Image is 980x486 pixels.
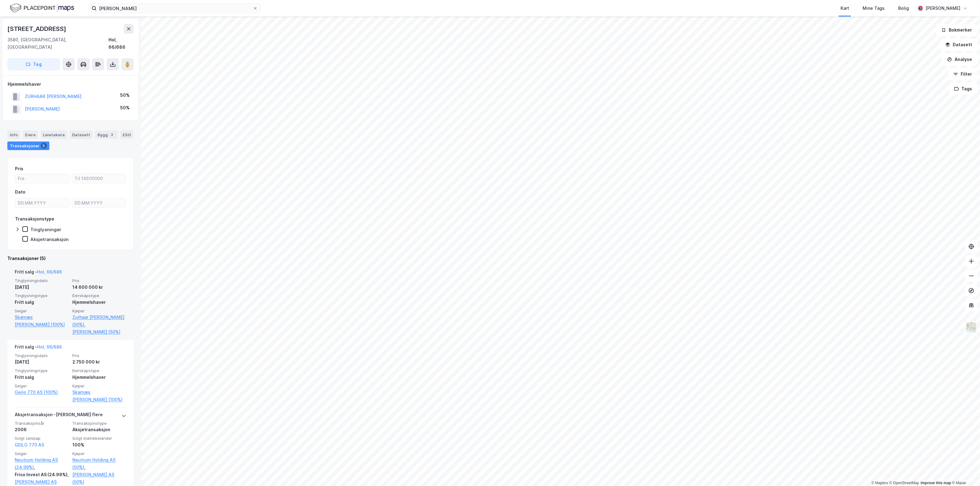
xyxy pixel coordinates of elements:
div: Dato [15,188,25,196]
a: Hol, 66/686 [37,269,62,274]
input: Søk på adresse, matrikkel, gårdeiere, leietakere eller personer [97,4,253,13]
div: ESG [120,130,133,139]
input: DD.MM.YYYY [72,198,126,208]
a: Improve this map [921,481,951,485]
button: Tags [949,83,978,95]
a: [PERSON_NAME] (50%) [72,328,126,336]
div: 14 600 000 kr [72,284,126,291]
div: Transaksjoner (5) [7,255,134,262]
div: Transaksjoner [7,141,49,150]
a: [PERSON_NAME] AS (50%) [72,471,126,486]
div: 3 [109,132,115,138]
div: 5 [41,143,47,149]
div: Leietakere [40,130,67,139]
input: Til 14600000 [72,174,126,183]
div: Kart [841,5,849,12]
button: Filter [948,68,978,80]
button: Bokmerker [936,24,978,36]
a: OpenStreetMap [890,481,919,485]
div: Fritt salg [15,299,69,306]
div: [DATE] [15,358,69,366]
span: Pris [72,278,126,283]
a: Neutrum Holding AS (24.99%), [15,456,69,471]
div: [STREET_ADDRESS] [7,24,67,34]
div: Bygg [95,130,118,139]
div: Eiere [23,130,38,139]
div: Aksjetransaksjon - [PERSON_NAME] flere [15,411,103,421]
iframe: Chat Widget [949,457,980,486]
span: Pris [72,353,126,358]
a: Skarnæs [PERSON_NAME] (100%) [72,389,126,403]
button: Datasett [940,39,978,51]
img: logo.f888ab2527a4732fd821a326f86c7f29.svg [10,3,74,13]
div: 50% [120,92,130,99]
div: Hjemmelshaver [8,81,133,88]
div: Datasett [70,130,93,139]
div: Bolig [898,5,909,12]
span: Transaksjonsår [15,421,69,426]
div: Tinglysninger [30,227,61,232]
div: Fritt salg [15,374,69,381]
div: Mine Tags [863,5,885,12]
a: GEILO 770 AS [15,442,44,447]
div: Info [7,130,20,139]
div: [PERSON_NAME] [925,5,960,12]
span: Selger [15,451,69,456]
span: Solgt matrikkelandel [72,436,126,441]
span: Kjøper [72,308,126,314]
div: Fritt salg - [15,343,62,353]
input: DD.MM.YYYY [15,198,69,208]
input: Fra [15,174,69,183]
div: 2006 [15,426,69,433]
button: Tag [7,58,60,70]
div: Transaksjonstype [15,215,54,223]
div: Pris [15,165,23,172]
div: 50% [120,104,130,111]
span: Kjøper [72,383,126,389]
div: Aksjetransaksjon [72,426,126,433]
div: Aksjetransaksjon [30,236,69,242]
a: Skarnæs [PERSON_NAME] (100%) [15,314,69,328]
div: Hjemmelshaver [72,374,126,381]
a: Hol, 66/686 [37,344,62,349]
div: Hjemmelshaver [72,299,126,306]
div: [DATE] [15,284,69,291]
span: Tinglysningsdato [15,353,69,358]
a: Mapbox [871,481,888,485]
div: Hol, 66/686 [109,36,134,51]
span: Tinglysningstype [15,368,69,373]
span: Selger [15,383,69,389]
button: Analyse [942,53,978,66]
img: Z [966,322,977,333]
span: Eierskapstype [72,368,126,373]
span: Selger [15,308,69,314]
span: Kjøper [72,451,126,456]
a: Zurhaar [PERSON_NAME] (50%), [72,314,126,328]
div: Fritt salg - [15,268,62,278]
div: 3580, [GEOGRAPHIC_DATA], [GEOGRAPHIC_DATA] [7,36,109,51]
span: Tinglysningsdato [15,278,69,283]
span: Tinglysningstype [15,293,69,298]
a: Neutrum Holding AS (50%), [72,456,126,471]
div: 100% [72,441,126,449]
span: Transaksjonstype [72,421,126,426]
div: 2 750 000 kr [72,358,126,366]
span: Solgt selskap [15,436,69,441]
div: Frico Invest AS (24.99%), [15,471,69,478]
a: Geilo 770 AS (100%) [15,389,69,396]
span: Eierskapstype [72,293,126,298]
